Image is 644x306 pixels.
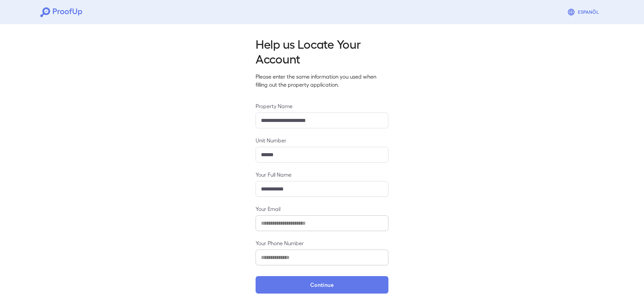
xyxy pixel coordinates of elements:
[256,73,388,89] p: Please enter the same information you used when filling out the property application.
[256,205,388,213] label: Your Email
[256,102,388,110] label: Property Name
[256,136,388,144] label: Unit Number
[256,36,388,66] h2: Help us Locate Your Account
[565,5,604,19] button: Espanõl
[256,239,388,247] label: Your Phone Number
[256,276,388,294] button: Continue
[256,171,388,178] label: Your Full Name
